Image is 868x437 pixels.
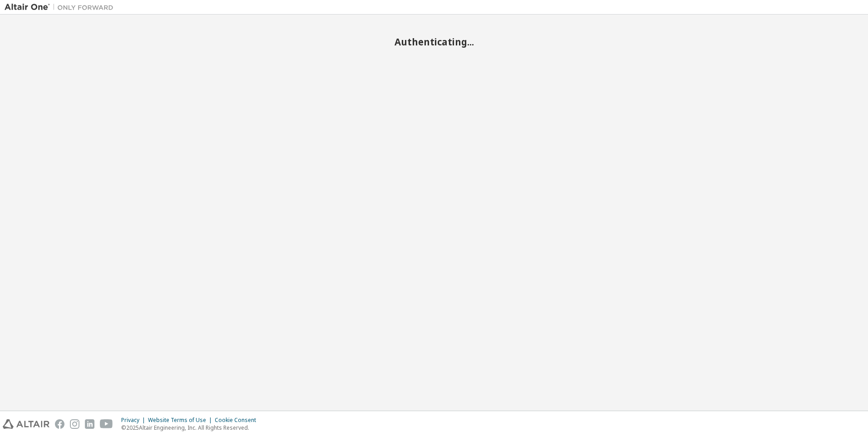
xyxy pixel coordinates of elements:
[85,419,94,429] img: linkedin.svg
[215,417,261,424] div: Cookie Consent
[5,36,863,48] h2: Authenticating...
[5,3,118,12] img: Altair One
[55,419,64,429] img: facebook.svg
[148,417,215,424] div: Website Terms of Use
[100,419,113,429] img: youtube.svg
[121,417,148,424] div: Privacy
[121,424,261,432] p: © 2025 Altair Engineering, Inc. All Rights Reserved.
[3,419,49,429] img: altair_logo.svg
[70,419,79,429] img: instagram.svg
